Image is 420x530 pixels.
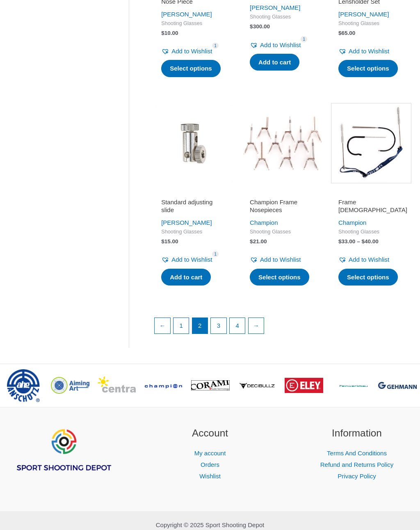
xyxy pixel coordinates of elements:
a: Frame [DEMOGRAPHIC_DATA] [338,198,404,217]
a: [PERSON_NAME] [161,219,212,226]
a: Add to Wishlist [250,254,301,265]
nav: Account [147,448,273,482]
span: 1 [212,43,219,49]
a: Add to Wishlist [338,46,389,57]
h2: Account [147,426,273,441]
a: ← [155,318,170,334]
img: brand logo [285,378,323,393]
span: Add to Wishlist [171,256,212,263]
bdi: 21.00 [250,238,267,244]
span: 1 [301,36,307,42]
a: Add to Wishlist [250,39,301,51]
span: $ [361,238,365,244]
span: Shooting Glasses [338,20,404,27]
span: $ [250,238,253,244]
span: Page 2 [192,318,208,334]
h2: Standard adjusting slide [161,198,227,214]
aside: Footer Widget 2 [147,426,273,482]
a: My account [194,450,226,457]
iframe: Customer reviews powered by Trustpilot [250,188,315,198]
a: Champion [250,219,278,226]
h2: Champion Frame Nosepieces [250,198,315,214]
nav: Product Pagination [154,318,411,338]
bdi: 10.00 [161,30,178,36]
span: $ [161,30,164,36]
img: Champion Frame Nosepiece [242,103,323,183]
span: $ [161,238,164,244]
span: Add to Wishlist [260,256,301,263]
span: Add to Wishlist [171,48,212,55]
a: Add to cart: “K5 Shooting Glasses” [250,54,299,71]
span: Shooting Glasses [250,228,315,235]
a: Wishlist [199,473,221,480]
a: Refund and Returns Policy [320,461,393,468]
a: Add to Wishlist [161,254,212,265]
span: Shooting Glasses [250,14,315,21]
span: $ [250,23,253,30]
img: Standard adjusting slide [154,103,234,183]
a: Add to cart: “Standard adjusting slide” [161,269,211,286]
bdi: 40.00 [361,238,378,244]
span: Add to Wishlist [349,48,389,55]
h2: Information [294,426,420,441]
a: Standard adjusting slide [161,198,227,217]
span: 1 [212,251,219,257]
span: Add to Wishlist [349,256,389,263]
span: $ [338,30,342,36]
a: Champion [338,219,366,226]
a: Champion Frame Nosepieces [250,198,315,217]
bdi: 65.00 [338,30,355,36]
a: Privacy Policy [338,473,376,480]
a: Page 3 [211,318,226,334]
a: → [249,318,264,334]
span: Shooting Glasses [161,20,227,27]
a: Terms And Conditions [327,450,387,457]
img: Frame Temples [331,103,411,183]
bdi: 300.00 [250,23,270,30]
a: Orders [201,461,219,468]
a: Add to Wishlist [161,46,212,57]
a: Select options for “Knobloch Lensholder Set” [338,60,398,77]
span: Add to Wishlist [260,41,301,48]
bdi: 15.00 [161,238,178,244]
a: Add to Wishlist [338,254,389,265]
a: [PERSON_NAME] [250,4,300,11]
span: – [357,238,360,244]
h2: Frame [DEMOGRAPHIC_DATA] [338,198,404,214]
bdi: 33.00 [338,238,355,244]
span: $ [338,238,342,244]
a: [PERSON_NAME] [161,11,212,18]
a: Select options for “Champion Frame Nosepieces” [250,269,309,286]
a: Select options for “Knobloch Nose Piece” [161,60,221,77]
iframe: Customer reviews powered by Trustpilot [161,188,227,198]
a: [PERSON_NAME] [338,11,389,18]
aside: Footer Widget 3 [294,426,420,482]
nav: Information [294,448,420,482]
span: Shooting Glasses [161,228,227,235]
a: Select options for “Frame Temples” [338,269,398,286]
a: Page 1 [173,318,189,334]
span: Shooting Glasses [338,228,404,235]
iframe: Customer reviews powered by Trustpilot [338,188,404,198]
a: Page 4 [230,318,245,334]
